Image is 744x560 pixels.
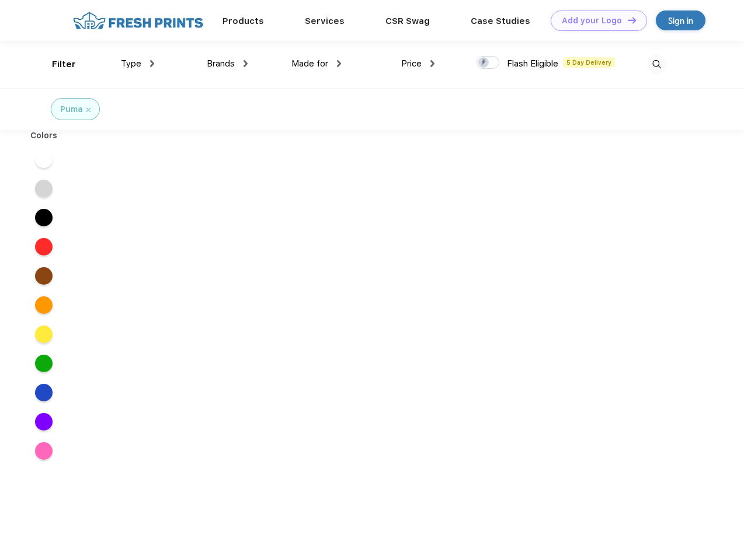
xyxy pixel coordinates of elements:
[60,103,83,116] div: Puma
[647,55,666,74] img: desktop_search.svg
[305,16,345,26] a: Services
[121,58,141,69] span: Type
[385,16,430,26] a: CSR Swag
[69,10,207,31] img: fo%20logo%202.webp
[563,57,615,68] span: 5 Day Delivery
[337,60,341,67] img: dropdown.png
[291,58,328,69] span: Made for
[52,58,76,71] div: Filter
[207,58,235,69] span: Brands
[656,10,705,30] a: Sign in
[222,16,264,26] a: Products
[628,17,636,23] img: DT
[244,60,248,67] img: dropdown.png
[150,60,154,67] img: dropdown.png
[562,16,622,26] div: Add your Logo
[668,14,693,27] div: Sign in
[430,60,434,67] img: dropdown.png
[507,58,558,69] span: Flash Eligible
[401,58,422,69] span: Price
[22,129,67,142] div: Colors
[86,108,91,112] img: filter_cancel.svg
